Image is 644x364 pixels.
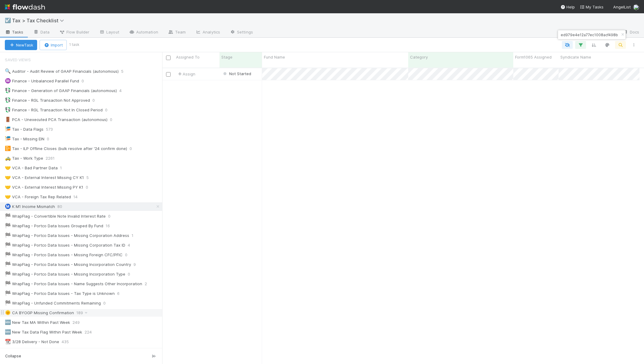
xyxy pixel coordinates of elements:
[221,54,232,60] span: Stage
[5,29,24,35] span: Tasks
[121,68,130,75] span: 5
[5,252,11,257] span: 🏁
[559,31,619,38] input: Search...
[5,68,119,75] div: Auditor - Audit Review of GAAP Financials (autonomous)
[5,203,55,210] div: K M1 Income Mismatch
[5,280,142,288] div: WrapFlag - Portco Data Issues - Name Suggests Other Incorporation
[60,164,68,172] span: 1
[166,56,171,60] input: Toggle All Rows Selected
[94,28,124,37] a: Layout
[5,291,11,296] span: 🏁
[5,165,11,170] span: 🤝
[5,106,103,114] div: Finance - RGL Transaction Not In Closed Period
[12,18,67,24] span: Tax > Tax Checklist
[82,77,90,85] span: 0
[5,328,82,336] div: New Tax Data Flag Within Past Week
[5,232,129,239] div: WrapFlag - Portco Data Issues - Missing Corporation Address
[166,72,171,77] input: Toggle Row Selected
[108,212,117,220] span: 0
[5,116,107,123] div: PCA - Unexecuted PCA Transaction (autonomous)
[5,270,125,278] div: WrapFlag - Portco Data Issues - Missing Incorporation Type
[5,320,11,325] span: 🆕
[105,106,114,114] span: 0
[5,213,11,219] span: 🏁
[72,319,86,326] span: 249
[5,175,11,180] span: 🤝
[76,309,89,317] span: 189
[410,54,428,60] span: Category
[5,184,11,190] span: 🤝
[5,271,11,276] span: 🏁
[117,290,126,297] span: 6
[40,40,67,50] button: Import
[5,242,11,247] span: 🏁
[5,193,71,201] div: VCA - Foreign Tax Rep Related
[5,40,37,50] button: NewTask
[5,223,11,228] span: 🏁
[229,71,251,76] span: Not Started
[5,77,79,85] div: Finance - Unbalanced Parallel Fund
[5,135,44,143] div: Tax - Missing EIN
[69,42,79,47] small: 1 task
[5,97,90,104] div: Finance - RGL Transaction Not Approved
[110,116,118,123] span: 0
[5,87,117,94] div: Finance - Generation of GAAP Financials (autonomous)
[5,290,115,297] div: WrapFlag - Portco Data Issues - Tax Type is Unknown
[225,28,258,37] a: Settings
[85,328,98,336] span: 224
[28,28,54,37] a: Data
[176,54,200,60] span: Assigned To
[5,339,11,344] span: 📆
[633,4,639,10] img: avatar_a3b243cf-b3da-4b5c-848d-cbf70bdb6bef.png
[5,145,127,152] div: Tax - ILP Offline Closes (bulk resolve after '24 confirm done)
[618,28,644,37] a: Docs
[5,329,11,334] span: 🆕
[5,88,11,93] span: 💱
[5,212,106,220] div: WrapFlag - Convertible Note Invalid Interest Rate
[5,251,123,259] div: WrapFlag - Portco Data Issues - Missing Foreign CFC/PFIC
[5,184,83,191] div: VCA - External Interest Missing PY K1
[86,174,95,181] span: 5
[5,338,59,346] div: 3/28 Delivery - Not Done
[5,241,125,249] div: WrapFlag - Portco Data Issues - Missing Corporation Tax ID
[57,203,68,210] span: 80
[5,233,11,238] span: 🏁
[5,319,70,326] div: New Tax MA Within Past Week
[5,261,131,268] div: WrapFlag - Portco Data Issues - Missing Incorporation Country
[133,261,142,268] span: 9
[124,28,163,37] a: Automation
[5,299,101,307] div: WrapFlag - Unfunded Commitments Remaining
[5,353,21,359] span: Collapse
[47,135,55,143] span: 0
[5,310,11,315] span: 🌞
[5,97,11,103] span: 💱
[613,5,631,9] span: AngelList
[41,348,50,355] span: 9
[5,281,11,286] span: 🏁
[145,280,153,288] span: 2
[264,54,285,60] span: Fund Name
[5,262,11,267] span: 🏁
[128,270,136,278] span: 0
[5,18,11,23] span: ☑️
[5,2,45,12] img: logo-inverted-e16ddd16eac7371096b0.svg
[125,251,133,259] span: 0
[5,126,43,133] div: Tax - Data Flags
[92,97,101,104] span: 0
[5,126,11,132] span: 🎏
[177,71,195,77] span: Assign
[515,54,552,60] span: Form1065 Assigned
[5,155,11,161] span: 🚕
[5,194,11,199] span: 🤝
[163,28,191,37] a: Team
[5,78,11,83] span: ♒
[560,54,591,60] span: Syndicate Name
[5,107,11,112] span: 💱
[5,174,84,181] div: VCA - External Interest Missing CY K1
[5,136,11,141] span: 🎏
[5,204,11,209] span: Ⓜ️
[580,5,604,9] span: My Tasks
[5,348,39,355] div: 3/28 - Review
[5,54,31,66] span: Saved Views
[5,155,43,162] div: Tax - Work Type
